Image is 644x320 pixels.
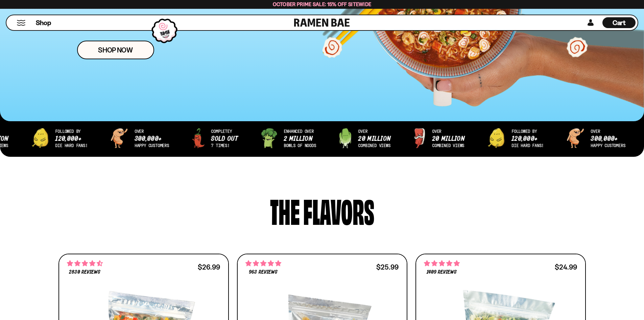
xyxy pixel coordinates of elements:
div: $25.99 [376,264,399,270]
span: 4.76 stars [424,259,460,268]
span: 2830 reviews [69,270,100,275]
div: flavors [303,194,374,226]
div: Cart [602,15,636,30]
span: 963 reviews [249,270,277,275]
a: Shop [36,17,51,28]
div: The [270,194,300,226]
div: $24.99 [555,264,577,270]
span: Cart [613,19,626,27]
a: Shop Now [77,41,154,59]
div: $26.99 [198,264,220,270]
span: 4.75 stars [245,259,281,268]
span: Shop [36,18,51,27]
span: Shop Now [98,46,133,54]
span: October Prime Sale: 15% off Sitewide [273,1,372,7]
button: Mobile Menu Trigger [17,20,26,26]
span: 1409 reviews [427,270,457,275]
span: 4.68 stars [67,259,103,268]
